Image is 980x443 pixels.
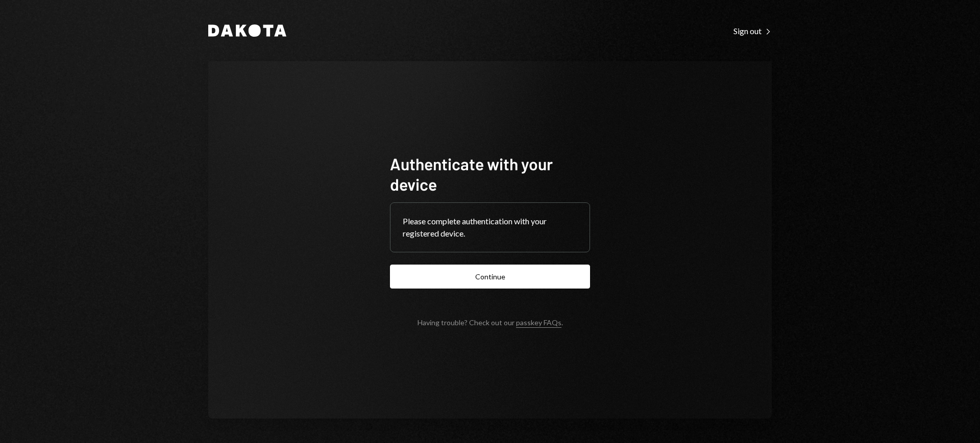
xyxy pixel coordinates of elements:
h1: Authenticate with your device [390,153,590,194]
div: Having trouble? Check out our . [418,318,563,327]
a: passkey FAQs [516,318,561,328]
button: Continue [390,265,590,289]
a: Sign out [733,25,772,36]
div: Please complete authentication with your registered device. [403,215,577,240]
div: Sign out [733,26,772,36]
